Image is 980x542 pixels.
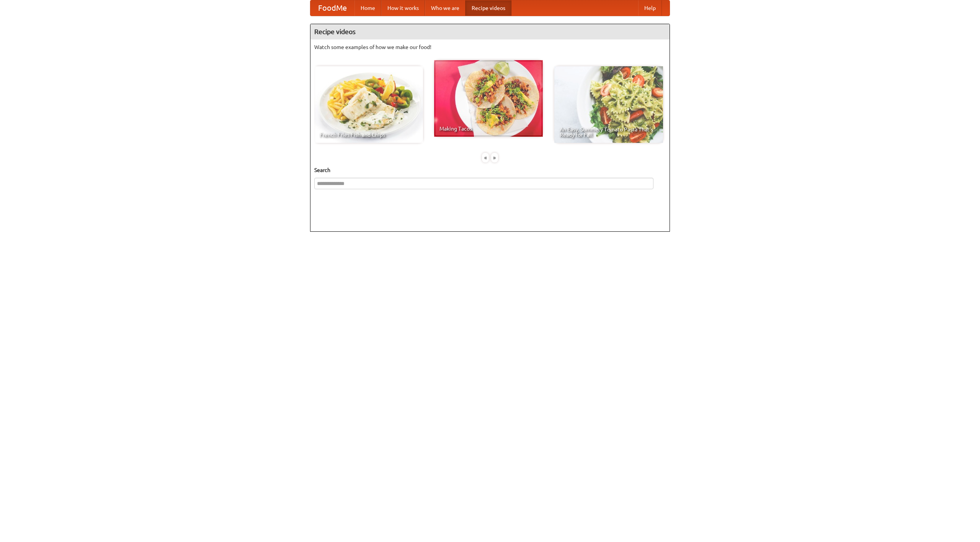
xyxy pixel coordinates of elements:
[314,166,666,174] h5: Search
[425,0,465,16] a: Who we are
[310,24,670,39] h4: Recipe videos
[560,127,658,138] span: An Easy, Summery Tomato Pasta That's Ready for Fall
[554,66,663,143] a: An Easy, Summery Tomato Pasta That's Ready for Fall
[465,0,511,16] a: Recipe videos
[314,43,666,51] p: Watch some examples of how we make our food!
[434,60,543,137] a: Making Tacos
[638,0,662,16] a: Help
[314,66,423,143] a: French Fries Fish and Chips
[491,153,498,162] div: »
[381,0,425,16] a: How it works
[439,126,537,131] span: Making Tacos
[482,153,489,162] div: «
[354,0,381,16] a: Home
[320,132,418,138] span: French Fries Fish and Chips
[310,0,354,16] a: FoodMe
